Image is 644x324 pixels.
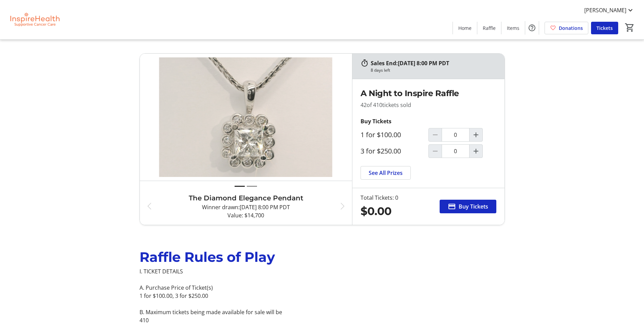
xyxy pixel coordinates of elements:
[361,101,496,109] p: 42 tickets sold
[559,24,583,32] span: Donations
[361,203,398,219] div: $0.00
[483,24,496,32] span: Raffle
[371,67,390,73] div: 8 days left
[159,193,333,203] h3: The Diamond Elegance Pendant
[361,131,401,139] label: 1 for $100.00
[545,22,588,34] a: Donations
[140,247,505,267] div: Raffle Rules of Play
[501,22,525,34] a: Items
[4,3,65,37] img: InspireHealth Supportive Cancer Care's Logo
[159,203,333,211] p: Winner drawn:
[140,308,505,316] p: B. Maximum tickets being made available for sale will be
[235,182,245,190] button: Draw 1
[398,59,449,67] span: [DATE] 8:00 PM PDT
[458,24,472,32] span: Home
[140,292,505,300] p: 1 for $100.00, 3 for $250.00
[140,284,505,292] p: A. Purchase Price of Ticket(s)
[525,21,539,35] button: Help
[596,24,613,32] span: Tickets
[361,147,401,155] label: 3 for $250.00
[584,6,626,14] span: [PERSON_NAME]
[367,101,382,109] span: of 410
[140,54,352,181] img: The Diamond Elegance Pendant
[159,211,333,219] p: Value: $14,700
[591,22,618,34] a: Tickets
[371,59,398,67] span: Sales End:
[470,128,482,141] button: Increment by one
[361,194,398,202] div: Total Tickets: 0
[477,22,501,34] a: Raffle
[247,182,257,190] button: Draw 2
[361,166,411,180] a: See All Prizes
[579,5,640,16] button: [PERSON_NAME]
[624,21,636,34] button: Cart
[240,203,290,211] span: [DATE] 8:00 PM PDT
[361,118,391,125] strong: Buy Tickets
[361,87,496,100] h2: A Night to Inspire Raffle
[440,200,496,213] button: Buy Tickets
[470,145,482,158] button: Increment by one
[507,24,519,32] span: Items
[453,22,477,34] a: Home
[459,202,488,211] span: Buy Tickets
[140,267,505,275] p: I. TICKET DETAILS
[369,169,403,177] span: See All Prizes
